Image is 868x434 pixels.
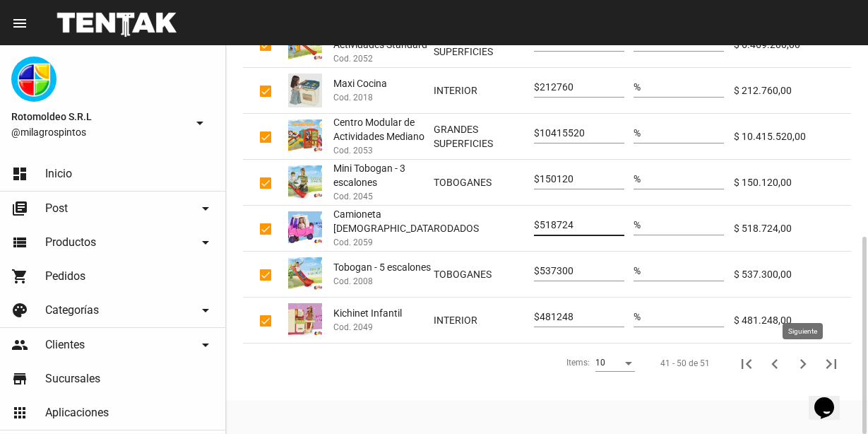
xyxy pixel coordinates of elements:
[11,108,186,125] span: Rotomoldeo S.R.L
[45,406,109,420] span: Aplicaciones
[534,311,540,322] span: $
[333,76,387,90] span: Maxi Cocina
[288,165,322,199] img: 9ebddebe-d33a-43ac-9b75-58c635de00d8.png
[11,200,28,217] mat-icon: library_books
[634,127,641,139] span: %
[288,74,322,107] img: 8f23acde-299e-41b2-97ba-189358ac0891.jpg
[734,68,851,113] mat-cell: $ 212.760,00
[734,114,851,159] mat-cell: $ 10.415.520,00
[734,206,851,251] mat-cell: $ 518.724,00
[434,298,534,343] mat-cell: INTERIOR
[434,206,534,251] mat-cell: RODADOS
[45,338,85,352] span: Clientes
[197,200,214,217] mat-icon: arrow_drop_down
[732,349,761,377] button: Primera
[11,15,28,32] mat-icon: menu
[11,336,28,353] mat-icon: people
[333,52,373,66] span: Cod. 2052
[333,235,373,250] span: Cod. 2059
[634,81,641,93] span: %
[288,211,322,245] img: 2e03d2e7-5a30-4cbf-bde4-66ae7c0d629a.png
[45,167,72,181] span: Inicio
[11,165,28,182] mat-icon: dashboard
[734,252,851,297] mat-cell: $ 537.300,00
[333,115,434,143] span: Centro Modular de Actividades Mediano
[333,161,434,189] span: Mini Tobogan - 3 escalones
[333,306,402,320] span: Kichinet Infantil
[45,269,85,283] span: Pedidos
[45,303,99,317] span: Categorías
[534,173,540,184] span: $
[734,160,851,205] mat-cell: $ 150.120,00
[534,265,540,276] span: $
[11,302,28,319] mat-icon: palette
[333,320,373,334] span: Cod. 2049
[11,404,28,421] mat-icon: apps
[434,68,534,113] mat-cell: INTERIOR
[11,268,28,285] mat-icon: shopping_cart
[45,372,100,386] span: Sucursales
[333,189,373,204] span: Cod. 2045
[566,356,590,370] div: Items:
[734,298,851,343] mat-cell: $ 481.248,00
[197,336,214,353] mat-icon: arrow_drop_down
[45,235,96,250] span: Productos
[761,349,789,377] button: Anterior
[288,257,322,291] img: 2e8c9f5f-d2a7-4fb9-b348-770d8752454a.png
[595,358,635,368] mat-select: Items:
[11,234,28,251] mat-icon: view_list
[333,207,436,235] span: Camioneta [DEMOGRAPHIC_DATA]
[789,349,817,377] button: Siguiente
[434,114,534,159] mat-cell: GRANDES SUPERFICIES
[595,358,605,368] span: 10
[634,173,641,184] span: %
[434,252,534,297] mat-cell: TOBOGANES
[634,311,641,322] span: %
[660,356,710,370] div: 41 - 50 de 51
[197,302,214,319] mat-icon: arrow_drop_down
[634,265,641,276] span: %
[634,219,641,230] span: %
[534,219,540,230] span: $
[45,201,68,216] span: Post
[288,119,322,153] img: 6867ef45-a2a2-4560-9161-739ac9407157.png
[191,115,208,131] mat-icon: arrow_drop_down
[333,143,373,158] span: Cod. 2053
[534,81,540,93] span: $
[197,234,214,251] mat-icon: arrow_drop_down
[534,127,540,139] span: $
[333,260,431,274] span: Tobogan - 5 escalones
[288,303,322,337] img: ff416f99-d66d-4d6b-a190-c64d67a7edc9.png
[11,370,28,387] mat-icon: store
[333,90,373,105] span: Cod. 2018
[817,349,845,377] button: Última
[11,125,186,139] span: @milagrospintos
[333,274,373,288] span: Cod. 2008
[434,160,534,205] mat-cell: TOBOGANES
[809,377,854,420] iframe: chat widget
[11,57,57,102] img: 85f79f30-0cb5-4305-9472-3fd676a528fb.png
